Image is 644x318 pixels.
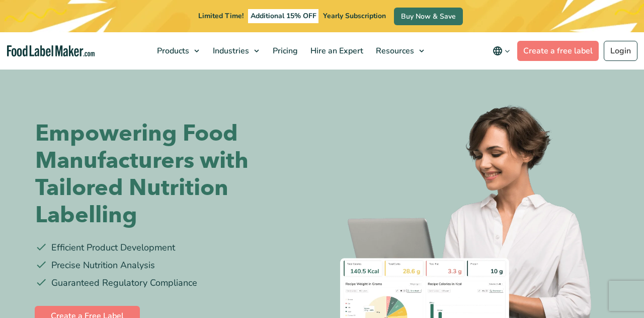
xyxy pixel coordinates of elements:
[267,32,302,70] a: Pricing
[35,276,314,290] li: Guaranteed Regulatory Compliance
[248,9,319,23] span: Additional 15% OFF
[323,11,386,21] span: Yearly Subscription
[35,241,314,255] li: Efficient Product Development
[370,32,429,70] a: Resources
[35,259,314,272] li: Precise Nutrition Analysis
[307,45,364,56] span: Hire an Expert
[151,32,204,70] a: Products
[517,41,599,61] a: Create a free label
[604,41,637,61] a: Login
[154,45,190,56] span: Products
[198,11,244,21] span: Limited Time!
[35,120,314,229] h1: Empowering Food Manufacturers with Tailored Nutrition Labelling
[207,32,264,70] a: Industries
[270,45,299,56] span: Pricing
[210,45,250,56] span: Industries
[373,45,415,56] span: Resources
[394,8,463,25] a: Buy Now & Save
[304,32,367,70] a: Hire an Expert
